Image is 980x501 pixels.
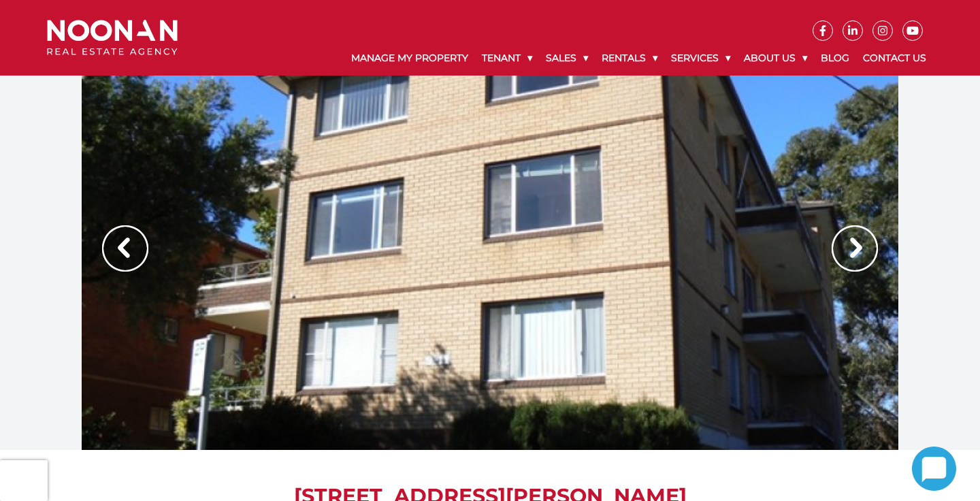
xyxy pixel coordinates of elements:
img: Noonan Real Estate Agency [47,20,178,56]
img: Arrow slider [102,225,148,272]
a: Manage My Property [344,41,475,76]
a: Blog [814,41,856,76]
a: About Us [737,41,814,76]
img: Arrow slider [832,225,878,272]
a: Rentals [595,41,664,76]
a: Tenant [475,41,539,76]
a: Sales [539,41,595,76]
a: Services [664,41,737,76]
a: Contact Us [856,41,933,76]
